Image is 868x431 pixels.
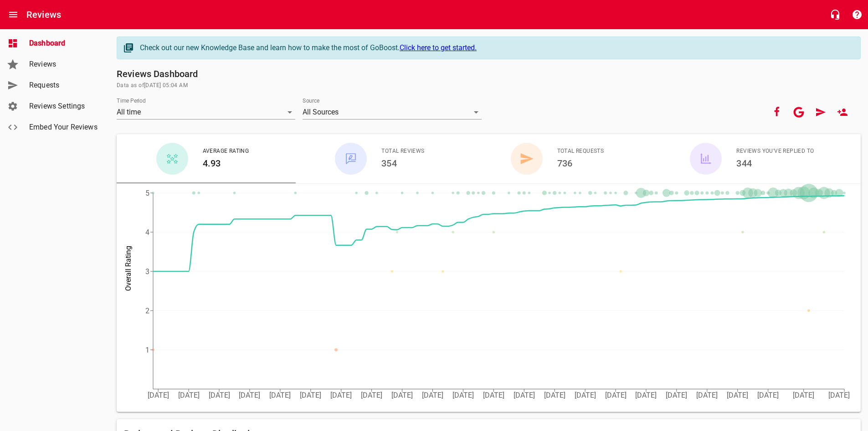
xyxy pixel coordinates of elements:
tspan: 3 [145,267,149,276]
tspan: [DATE] [148,391,169,400]
tspan: [DATE] [361,391,382,400]
button: Your google account is connected [788,101,810,123]
tspan: [DATE] [239,391,260,400]
tspan: 1 [145,346,149,354]
button: Open drawer [2,4,24,26]
tspan: [DATE] [514,391,535,400]
tspan: [DATE] [422,391,443,400]
h6: 354 [381,156,424,171]
div: All Sources [303,105,481,119]
span: Total Requests [557,147,604,156]
span: Requests [29,80,98,91]
tspan: [DATE] [696,391,718,400]
tspan: [DATE] [793,391,814,400]
span: Total Reviews [381,147,424,156]
h6: Reviews Dashboard [117,67,861,81]
tspan: [DATE] [575,391,596,400]
tspan: Overall Rating [124,246,133,291]
h6: 736 [557,156,604,171]
span: Average Rating [203,147,249,156]
span: Reviews You've Replied To [736,147,814,156]
tspan: [DATE] [727,391,748,400]
tspan: 4 [145,228,149,237]
label: Time Period [117,98,146,104]
tspan: [DATE] [635,391,657,400]
tspan: 5 [145,189,149,197]
h6: Reviews [26,7,61,22]
tspan: [DATE] [544,391,565,400]
a: Click here to get started. [400,43,477,52]
tspan: [DATE] [330,391,352,400]
span: Embed Your Reviews [29,122,98,133]
h6: 4.93 [203,156,249,171]
button: Live Chat [824,4,846,26]
tspan: [DATE] [300,391,321,400]
tspan: [DATE] [605,391,627,400]
tspan: [DATE] [828,391,850,400]
tspan: [DATE] [269,391,291,400]
tspan: [DATE] [178,391,200,400]
h6: 344 [736,156,814,171]
div: All time [117,105,295,119]
button: Support Portal [846,4,868,26]
span: Reviews Settings [29,101,98,112]
div: Check out our new Knowledge Base and learn how to make the most of GoBoost. [140,42,851,53]
span: Data as of [DATE] 05:04 AM [117,81,861,90]
a: Request Review [810,101,832,123]
button: Your Facebook account is connected [766,101,788,123]
a: New User [832,101,853,123]
label: Source [303,98,319,104]
span: Dashboard [29,38,98,49]
tspan: [DATE] [391,391,413,400]
tspan: 2 [145,306,149,315]
tspan: [DATE] [209,391,230,400]
tspan: [DATE] [452,391,474,400]
span: Reviews [29,59,98,70]
tspan: [DATE] [483,391,504,400]
tspan: [DATE] [757,391,779,400]
tspan: [DATE] [666,391,687,400]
